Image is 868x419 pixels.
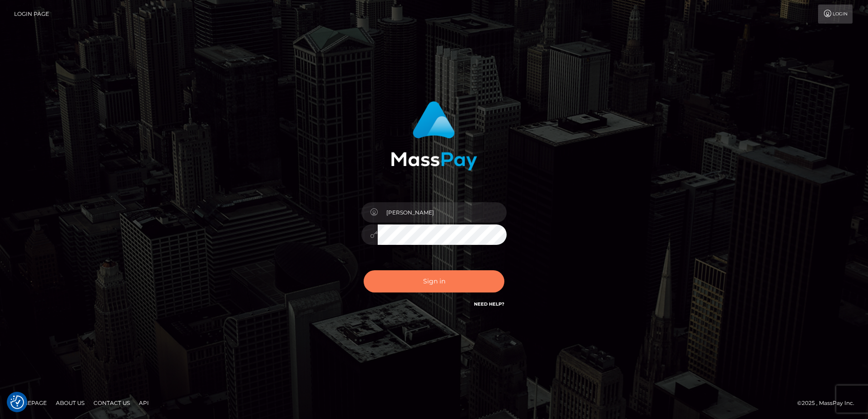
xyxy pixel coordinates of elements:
[52,396,88,410] a: About Us
[364,270,504,292] button: Sign in
[474,301,504,307] a: Need Help?
[10,395,24,409] img: Revisit consent button
[391,101,477,171] img: MassPay Login
[14,5,49,24] a: Login Page
[10,396,50,410] a: Homepage
[818,5,853,24] a: Login
[10,395,24,409] button: Consent Preferences
[135,396,153,410] a: API
[90,396,133,410] a: Contact Us
[797,398,861,408] div: © 2025 , MassPay Inc.
[378,202,507,223] input: Username...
